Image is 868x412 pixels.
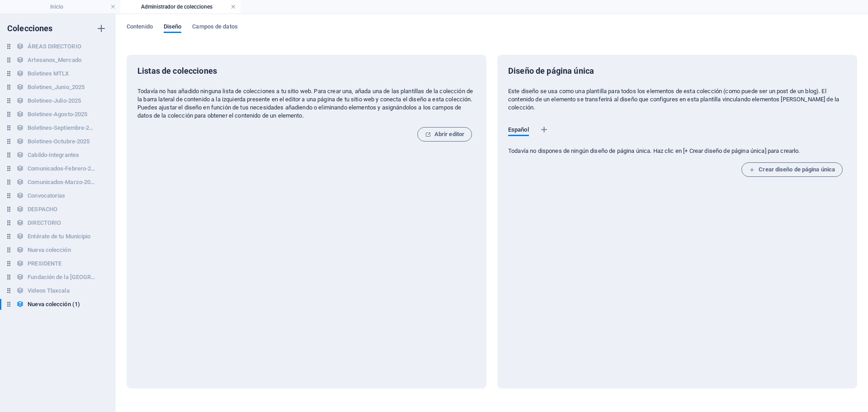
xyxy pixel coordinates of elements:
h4: Administrador de colecciones [120,2,241,12]
h6: ÁREAS DIRECTORIO [28,41,81,52]
h6: Boletines-Octubre-2025 [28,136,90,147]
h6: Artesanos_Mercado [28,55,81,66]
span: Crear diseño de página única [749,164,835,175]
h6: Nueva colección (1) [28,299,80,310]
p: Todavía no has añadido ninguna lista de colecciones a tu sitio web. Para crear una, añada una de ... [137,87,476,120]
h6: Boletines-Julio-2025 [28,95,81,106]
button: Abrir editor [417,127,472,142]
span: Abrir editor [425,129,464,140]
h6: Boletines-Septiembre-2025 [28,123,95,133]
h6: DIRECTORIO [28,218,61,228]
h6: Diseño de página única [508,66,594,76]
h6: Cabildo-Integrantes [28,150,79,161]
button: Crear diseño de página única [741,162,843,177]
p: Todavía no dispones de ningún diseño de página única. Haz clic en [+ Crear diseño de página única... [508,147,846,155]
h6: Comunicados-Marzo-2025 [28,177,95,188]
h6: Videos Tlaxcala [28,285,69,296]
span: Campos de datos [192,21,237,34]
span: Contenido [127,21,153,34]
h6: Colecciones [7,23,53,34]
i: Crear colección [96,23,107,34]
h6: PRESIDENTE [28,258,61,269]
h6: Boletines-Agosto-2025 [28,109,87,120]
h6: Convocatorias [28,190,65,201]
span: Español [508,124,529,137]
h6: Entérate de tu Municipio [28,231,90,242]
h6: Boletines_Junio_2025 [28,82,85,93]
span: Diseño [164,21,182,34]
h6: Fundación de la [GEOGRAPHIC_DATA] [28,272,95,283]
p: Este diseño se usa como una plantilla para todos los elementos de esta colección (como puede ser ... [508,87,846,112]
h6: Comunicados-Febrero-2025 [28,163,95,174]
h6: DESPACHO [28,204,57,215]
h6: Boletines MTLX [28,68,69,79]
h6: Listas de colecciones [137,66,476,76]
h6: Nueva colección [28,245,71,256]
